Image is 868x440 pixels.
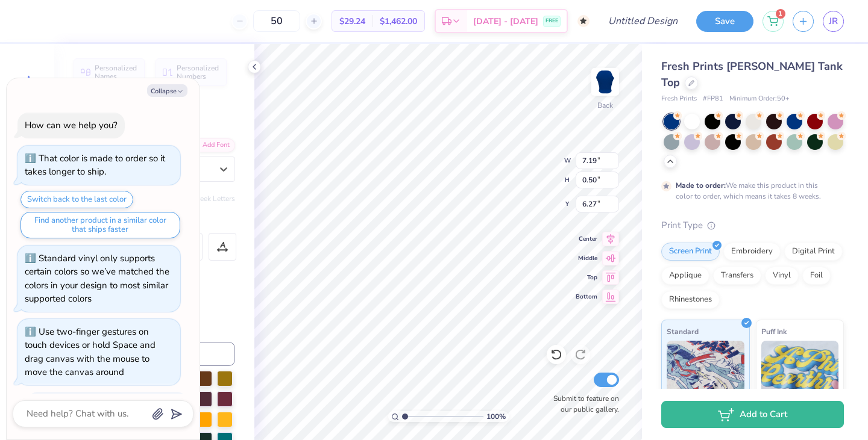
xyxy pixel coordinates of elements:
[597,100,613,111] div: Back
[703,94,723,104] span: # FP81
[473,15,538,28] span: [DATE] - [DATE]
[667,325,699,338] span: Standard
[784,243,843,261] div: Digital Print
[576,273,597,282] span: Top
[20,212,180,238] button: Find another product in a similar color that ships faster
[676,181,726,190] strong: Made to order:
[802,267,831,285] div: Foil
[713,267,761,285] div: Transfers
[25,252,169,305] div: Standard vinyl only supports certain colors so we’ve matched the colors in your design to most si...
[593,70,617,94] img: Back
[829,14,838,28] span: JR
[661,267,709,285] div: Applique
[667,341,744,401] img: Standard
[661,94,697,104] span: Fresh Prints
[761,341,839,401] img: Puff Ink
[177,64,219,81] span: Personalized Numbers
[776,9,785,19] span: 1
[761,325,787,338] span: Puff Ink
[576,254,597,262] span: Middle
[576,235,597,243] span: Center
[723,243,781,261] div: Embroidery
[25,119,118,131] div: How can we help you?
[95,64,137,81] span: Personalized Names
[696,11,753,32] button: Save
[187,138,235,152] div: Add Font
[661,401,844,428] button: Add to Cart
[676,180,824,202] div: We make this product in this color to order, which means it takes 8 weeks.
[20,191,133,208] button: Switch back to the last color
[729,94,790,104] span: Minimum Order: 50 +
[25,326,156,379] div: Use two-finger gestures on touch devices or hold Space and drag canvas with the mouse to move the...
[661,291,720,309] div: Rhinestones
[661,59,843,90] span: Fresh Prints [PERSON_NAME] Tank Top
[25,152,165,178] div: That color is made to order so it takes longer to ship.
[339,15,365,28] span: $29.24
[486,411,506,422] span: 100 %
[253,10,300,32] input: – –
[380,15,417,28] span: $1,462.00
[765,267,799,285] div: Vinyl
[661,243,720,261] div: Screen Print
[661,218,844,232] div: Print Type
[823,11,844,32] a: JR
[147,84,187,97] button: Collapse
[576,293,597,301] span: Bottom
[599,9,687,33] input: Untitled Design
[546,17,558,25] span: FREE
[547,393,619,415] label: Submit to feature on our public gallery.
